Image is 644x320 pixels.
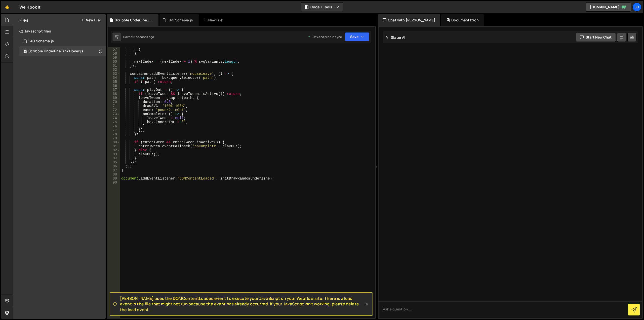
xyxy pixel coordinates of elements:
[19,4,41,10] div: We Hook It
[632,3,641,12] a: Jo
[586,3,631,12] a: [DOMAIN_NAME]
[13,26,106,36] div: Javascript files
[108,108,120,112] div: 72
[108,88,120,92] div: 67
[108,164,120,168] div: 86
[345,32,369,41] button: Save
[28,39,54,44] div: FAQ Schema.js
[19,46,106,56] div: 16958/46496.js
[108,104,120,108] div: 71
[108,132,120,136] div: 78
[108,60,120,64] div: 60
[115,18,152,23] div: Scribble Underline Link Hover.js
[108,124,120,128] div: 76
[108,48,120,52] div: 57
[108,120,120,124] div: 75
[108,181,120,185] div: 90
[108,72,120,76] div: 63
[576,33,616,42] button: Start new chat
[108,64,120,68] div: 61
[108,144,120,148] div: 81
[108,148,120,152] div: 82
[108,152,120,156] div: 83
[108,76,120,80] div: 64
[108,160,120,164] div: 85
[81,18,100,22] button: New File
[108,112,120,116] div: 73
[132,35,154,39] div: 21 seconds ago
[19,36,106,46] div: 16958/46495.js
[108,68,120,72] div: 62
[108,140,120,144] div: 80
[108,80,120,84] div: 65
[28,49,83,54] div: Scribble Underline Link Hover.js
[108,128,120,132] div: 77
[108,136,120,140] div: 79
[108,100,120,104] div: 70
[108,168,120,172] div: 87
[123,35,154,39] div: Saved
[378,14,440,26] div: Chat with [PERSON_NAME]
[301,3,343,12] button: Code + Tools
[120,296,365,312] span: [PERSON_NAME] uses the DOMContentLoaded event to execute your JavaScript on your Webflow site. Th...
[441,14,484,26] div: Documentation
[24,50,27,54] span: 0
[19,17,28,23] h2: Files
[385,35,406,40] h2: Slater AI
[108,176,120,181] div: 89
[108,84,120,88] div: 66
[108,52,120,56] div: 58
[1,1,13,13] a: 🤙
[108,96,120,100] div: 69
[108,116,120,120] div: 74
[108,92,120,96] div: 68
[108,172,120,176] div: 88
[168,18,193,23] div: FAQ Schema.js
[203,18,224,23] div: New File
[108,156,120,160] div: 84
[108,56,120,60] div: 59
[308,35,342,39] div: Dev and prod in sync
